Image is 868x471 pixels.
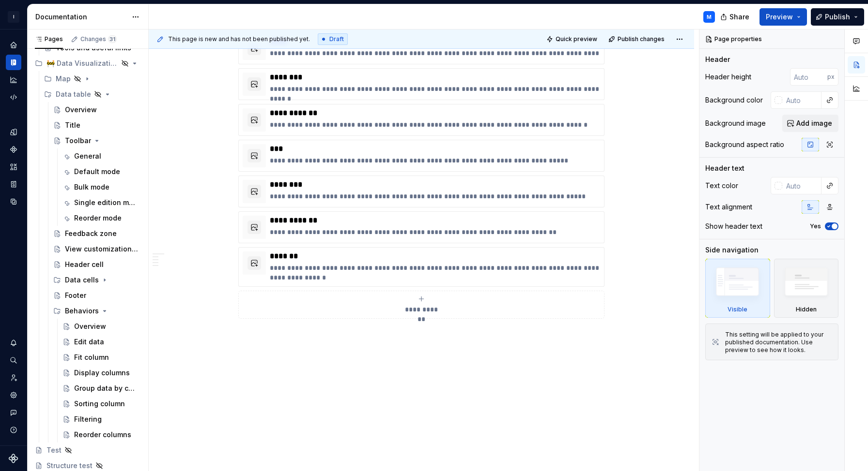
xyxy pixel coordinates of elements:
[796,306,817,313] div: Hidden
[782,91,821,109] input: Auto
[6,405,21,420] button: Contact support
[6,142,21,157] a: Components
[59,427,144,442] a: Reorder columns
[35,12,127,22] div: Documentation
[49,303,144,319] div: Behaviors
[705,181,738,191] div: Text color
[825,12,850,22] span: Publish
[65,244,139,254] div: View customization Panel
[46,445,62,455] div: Test
[65,291,86,300] div: Footer
[705,259,770,318] div: Visible
[790,68,827,86] input: Auto
[59,148,144,164] a: General
[705,118,766,128] div: Background image
[618,35,665,43] span: Publish changes
[168,35,310,43] span: This page is new and has not been published yet.
[59,195,144,210] a: Single edition mode
[74,182,109,192] div: Bulk mode
[59,210,144,226] a: Reorder mode
[31,442,144,458] a: Test
[6,353,21,368] button: Search ⌘K
[59,412,144,427] a: Filtering
[65,275,99,285] div: Data cells
[705,202,752,212] div: Text alignment
[707,13,712,21] div: M
[74,353,109,362] div: Fit column
[6,72,21,88] a: Analytics
[46,461,93,471] div: Structure test
[80,35,117,43] div: Changes
[6,89,21,105] a: Code automation
[8,11,19,23] div: I
[49,288,144,303] a: Footer
[74,337,104,347] div: Edit data
[6,387,21,403] a: Settings
[705,55,730,64] div: Header
[9,454,18,463] svg: Supernova Logo
[796,118,832,128] span: Add image
[705,72,751,82] div: Header height
[49,102,144,118] a: Overview
[46,59,118,68] div: 🚧 Data Visualization
[705,95,763,105] div: Background color
[774,259,839,318] div: Hidden
[759,8,807,26] button: Preview
[65,136,91,146] div: Toolbar
[108,35,117,43] span: 31
[49,272,144,288] div: Data cells
[49,241,144,257] a: View customization Panel
[705,163,744,173] div: Header text
[49,133,144,148] a: Toolbar
[329,35,344,43] span: Draft
[56,89,91,99] div: Data table
[74,322,106,331] div: Overview
[2,6,25,27] button: I
[74,399,125,409] div: Sorting column
[6,177,21,192] a: Storybook stories
[729,12,749,22] span: Share
[556,35,597,43] span: Quick preview
[705,140,784,149] div: Background aspect ratio
[6,37,21,53] a: Home
[6,124,21,140] a: Design tokens
[543,32,602,46] button: Quick preview
[40,71,144,87] div: Map
[59,381,144,396] a: Group data by column
[811,8,864,26] button: Publish
[35,35,63,43] div: Pages
[65,105,97,115] div: Overview
[59,365,144,381] a: Display columns
[810,222,821,230] label: Yes
[6,194,21,209] a: Data sources
[59,334,144,350] a: Edit data
[827,73,835,81] p: px
[59,396,144,412] a: Sorting column
[65,260,104,269] div: Header cell
[725,331,832,354] div: This setting will be applied to your published documentation. Use preview to see how it looks.
[74,383,139,393] div: Group data by column
[65,306,99,316] div: Behaviors
[49,226,144,241] a: Feedback zone
[56,74,71,84] div: Map
[6,159,21,175] a: Assets
[705,221,762,231] div: Show header text
[65,120,80,130] div: Title
[74,414,102,424] div: Filtering
[782,115,838,132] button: Add image
[31,56,144,71] div: 🚧 Data Visualization
[6,55,21,70] div: Documentation
[766,12,793,22] span: Preview
[6,335,21,351] button: Notifications
[59,164,144,179] a: Default mode
[6,370,21,385] a: Invite team
[59,350,144,365] a: Fit column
